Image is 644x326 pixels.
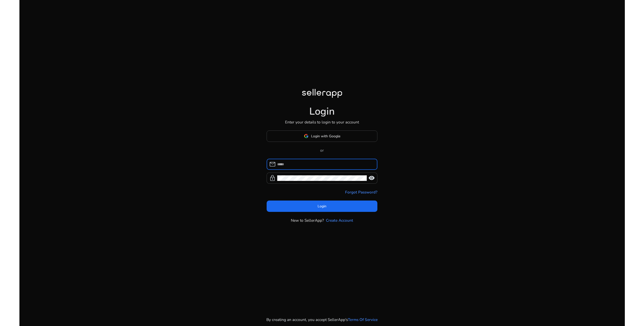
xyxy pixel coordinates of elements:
button: Login with Google [267,131,378,142]
span: Login with Google [311,134,340,139]
p: Enter your details to login to your account [285,119,359,125]
span: visibility [368,175,375,181]
span: lock [269,175,276,181]
p: New to SellerApp? [291,217,324,223]
span: mail [269,161,276,168]
span: Login [318,204,326,209]
a: Create Account [326,217,353,223]
a: Terms Of Service [348,317,378,322]
img: google-logo.svg [304,134,309,138]
p: or [267,147,378,153]
a: Forgot Password? [345,189,377,195]
h1: Login [309,106,335,118]
button: Login [267,201,378,212]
